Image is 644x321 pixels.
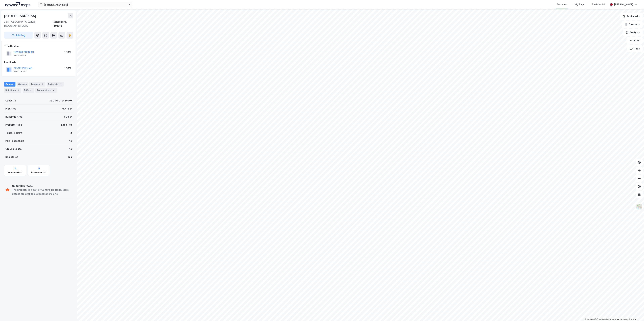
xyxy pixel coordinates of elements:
div: 6,718 ㎡ [62,107,72,111]
div: Datasets [47,82,64,87]
iframe: Chat Widget [627,305,644,321]
div: 2 [70,131,72,135]
div: Plot Area [5,107,16,111]
div: 3303-8019-3-0-0 [49,99,72,103]
div: 3 [29,89,33,92]
button: Bookmarks [620,13,643,20]
div: Discover [557,3,567,7]
div: Cadastre [5,99,16,103]
img: Z [636,203,642,210]
div: [PERSON_NAME] [614,3,633,7]
div: Tenants count [5,131,22,135]
div: Kongsberg, 8019/3 [53,20,73,28]
button: Add tag [4,32,33,39]
div: Owners [17,82,28,87]
div: Title Holders [4,44,73,48]
input: Search by address, cadastre, landlords, tenants or people [42,2,128,7]
div: 936 129 722 [14,70,26,73]
div: 2 [41,83,44,86]
div: Residential [592,3,605,7]
div: General [4,82,15,87]
div: No [69,147,72,151]
div: Logistics [61,123,72,127]
a: OpenStreetMap [594,318,611,320]
div: 2 [17,89,20,92]
div: Cultural Heritage [12,184,72,188]
div: Registered [5,155,18,159]
div: Buildings Area [5,115,22,119]
div: Tenants [29,82,45,87]
div: Kommunekart [8,171,22,174]
div: 1 [59,83,62,86]
div: Ground Lease [5,147,22,151]
div: No [69,139,72,143]
img: logo.a4113a55bc3d86da70a041830d287a7e.svg [5,2,30,7]
a: Improve this map [612,318,628,320]
div: The property is a part of Cultural Heritage. More details are available at regulations site [12,188,72,196]
div: [STREET_ADDRESS] [4,13,37,18]
div: Point Leasehold [5,139,24,143]
div: 3611, [GEOGRAPHIC_DATA], [GEOGRAPHIC_DATA] [4,20,53,28]
button: Datasets [622,21,643,28]
div: Buildings [4,88,21,93]
div: 917 229 813 [14,54,26,57]
a: Mapbox [585,318,594,320]
button: Filter [627,37,643,44]
button: Tags [627,45,643,52]
div: 100% [65,50,71,54]
div: My Tags [575,3,585,7]
div: 100% [65,66,71,70]
div: Environmental [31,171,46,174]
div: 698 ㎡ [64,115,72,119]
div: 4 [52,89,56,92]
button: Analysis [623,29,643,36]
div: ESG [23,88,34,93]
div: Yes [68,155,72,159]
div: Property Type [5,123,22,127]
div: Transactions [35,88,57,93]
div: Landlords [4,60,73,64]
